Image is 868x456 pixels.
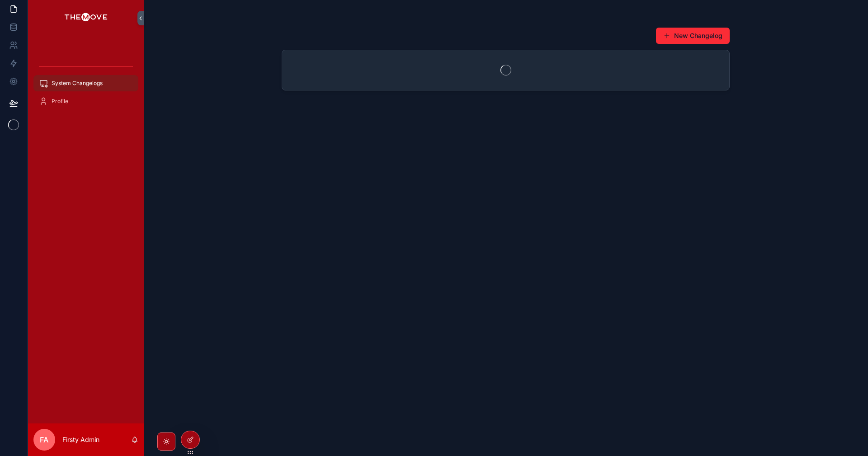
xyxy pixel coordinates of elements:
div: scrollable content [28,36,144,121]
img: App logo [64,11,108,25]
p: Firsty Admin [62,435,99,444]
button: New Changelog [656,28,730,44]
a: System Changelogs [33,75,138,91]
span: System Changelogs [52,80,103,87]
span: Profile [52,98,68,105]
a: Profile [33,93,138,109]
span: FA [40,434,48,445]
